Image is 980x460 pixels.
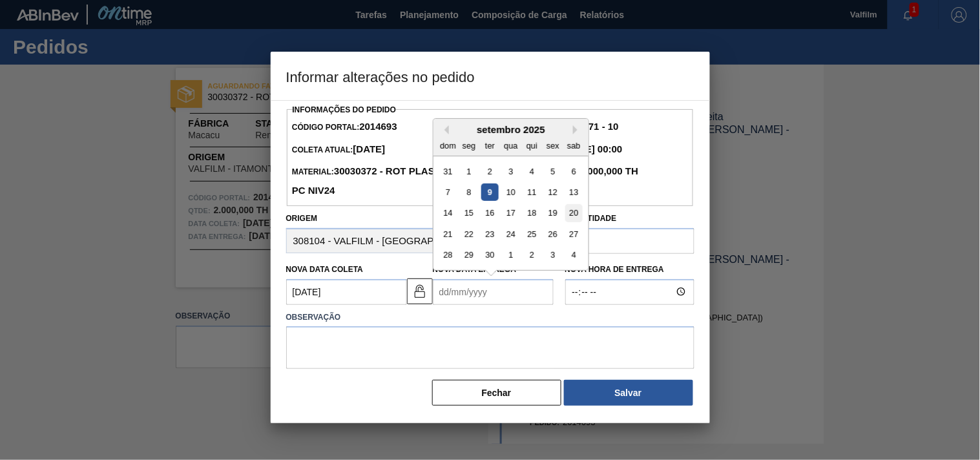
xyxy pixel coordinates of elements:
[433,124,589,135] div: setembro 2025
[502,204,519,222] div: Choose quarta-feira, 17 de setembro de 2025
[502,246,519,264] div: Choose quarta-feira, 1 de outubro de 2025
[523,183,540,201] div: Choose quinta-feira, 11 de setembro de 2025
[432,380,561,406] button: Fechar
[271,52,710,101] h3: Informar alterações no pedido
[544,204,561,222] div: Choose sexta-feira, 19 de setembro de 2025
[481,136,498,154] div: ter
[292,165,483,196] strong: 30030372 - ROT PLAST 200ML H PC NIV24
[544,225,561,243] div: Choose sexta-feira, 26 de setembro de 2025
[544,183,561,201] div: Choose sexta-feira, 12 de setembro de 2025
[440,125,449,134] button: Previous Month
[292,167,483,196] span: Material:
[437,160,584,265] div: month 2025-09
[565,246,582,264] div: Choose sábado, 4 de outubro de 2025
[439,183,457,201] div: Choose domingo, 7 de setembro de 2025
[359,121,397,132] strong: 2014693
[286,214,318,223] label: Origem
[565,183,582,201] div: Choose sábado, 13 de setembro de 2025
[544,162,561,180] div: Choose sexta-feira, 5 de setembro de 2025
[293,105,397,114] label: Informações do Pedido
[433,265,517,274] label: Nova Data Entrega
[481,225,498,243] div: Choose terça-feira, 23 de setembro de 2025
[523,225,540,243] div: Choose quinta-feira, 25 de setembro de 2025
[439,225,457,243] div: Choose domingo, 21 de setembro de 2025
[544,136,561,154] div: sex
[502,183,519,201] div: Choose quarta-feira, 10 de setembro de 2025
[565,260,694,279] label: Nova Hora de Entrega
[433,279,554,305] input: dd/mm/yyyy
[460,225,477,243] div: Choose segunda-feira, 22 de setembro de 2025
[460,204,477,222] div: Choose segunda-feira, 15 de setembro de 2025
[565,214,617,223] label: Quantidade
[481,162,498,180] div: Choose terça-feira, 2 de setembro de 2025
[481,204,498,222] div: Choose terça-feira, 16 de setembro de 2025
[353,143,386,154] strong: [DATE]
[481,246,498,264] div: Choose terça-feira, 30 de setembro de 2025
[292,145,385,154] span: Coleta Atual:
[523,162,540,180] div: Choose quinta-feira, 4 de setembro de 2025
[502,162,519,180] div: Choose quarta-feira, 3 de setembro de 2025
[407,278,433,304] button: unlocked
[286,265,364,274] label: Nova Data Coleta
[565,225,582,243] div: Choose sábado, 27 de setembro de 2025
[544,246,561,264] div: Choose sexta-feira, 3 de outubro de 2025
[523,204,540,222] div: Choose quinta-feira, 18 de setembro de 2025
[481,183,498,201] div: Choose terça-feira, 9 de setembro de 2025
[564,380,693,406] button: Salvar
[439,162,457,180] div: Choose domingo, 31 de agosto de 2025
[502,225,519,243] div: Choose quarta-feira, 24 de setembro de 2025
[523,246,540,264] div: Choose quinta-feira, 2 de outubro de 2025
[439,204,457,222] div: Choose domingo, 14 de setembro de 2025
[523,136,540,154] div: qui
[565,136,582,154] div: sab
[286,308,694,327] label: Observação
[565,204,582,222] div: Choose sábado, 20 de setembro de 2025
[460,162,477,180] div: Choose segunda-feira, 1 de setembro de 2025
[460,136,477,154] div: seg
[286,279,407,305] input: dd/mm/yyyy
[577,165,638,176] strong: 2.000,000 TH
[565,162,582,180] div: Choose sábado, 6 de setembro de 2025
[292,123,397,132] span: Código Portal:
[573,125,582,134] button: Next Month
[460,183,477,201] div: Choose segunda-feira, 8 de setembro de 2025
[439,136,457,154] div: dom
[439,246,457,264] div: Choose domingo, 28 de setembro de 2025
[412,284,428,299] img: unlocked
[460,246,477,264] div: Choose segunda-feira, 29 de setembro de 2025
[502,136,519,154] div: qua
[563,143,622,154] strong: [DATE] 00:00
